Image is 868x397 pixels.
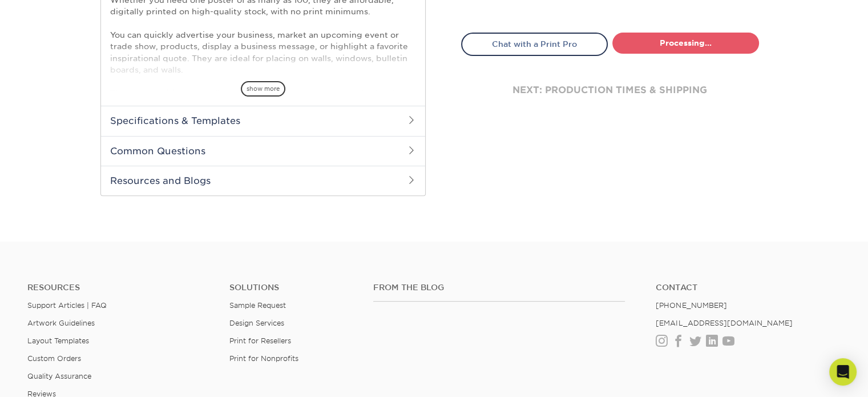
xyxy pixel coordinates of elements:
[229,319,284,327] a: Design Services
[461,33,608,55] a: Chat with a Print Pro
[656,301,726,310] a: [PHONE_NUMBER]
[101,136,425,166] h2: Common Questions
[229,283,357,292] h4: Solutions
[101,106,425,135] h2: Specifications & Templates
[656,283,841,292] a: Contact
[612,33,759,53] a: Processing...
[229,354,298,363] a: Print for Nonprofits
[656,319,792,327] a: [EMAIL_ADDRESS][DOMAIN_NAME]
[829,358,857,386] div: Open Intercom Messenger
[101,166,425,195] h2: Resources and Blogs
[229,301,286,310] a: Sample Request
[27,301,107,310] a: Support Articles | FAQ
[241,81,285,97] span: show more
[373,283,625,292] h4: From the Blog
[461,56,759,125] div: next: production times & shipping
[27,336,89,345] a: Layout Templates
[27,319,95,327] a: Artwork Guidelines
[3,362,97,393] iframe: Google Customer Reviews
[27,283,212,292] h4: Resources
[229,336,291,345] a: Print for Resellers
[27,354,81,363] a: Custom Orders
